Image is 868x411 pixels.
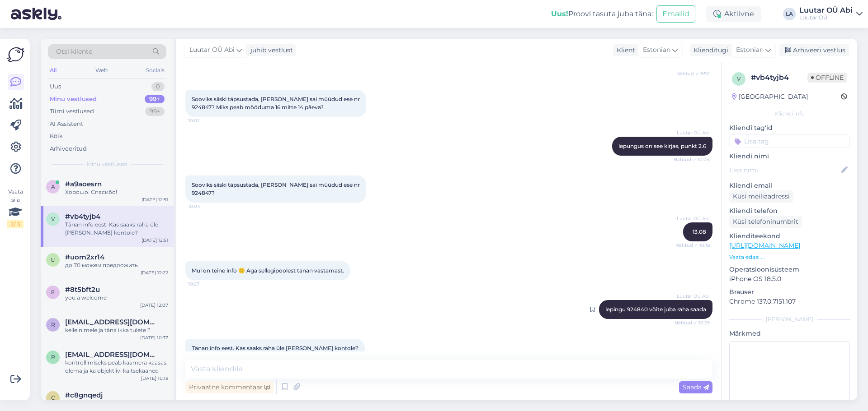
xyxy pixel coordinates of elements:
[729,231,850,241] p: Klienditeekond
[142,237,168,244] div: [DATE] 12:51
[737,75,741,82] span: v
[65,286,100,294] span: #8t5bft2u
[247,46,293,55] div: juhib vestlust
[729,134,850,148] input: Lisa tag
[151,82,165,91] div: 0
[145,107,165,116] div: 99+
[690,46,728,55] div: Klienditugi
[192,181,361,196] span: Sooviks siiski täpsustada, [PERSON_NAME] sai müüdud ese nr 924847?
[676,70,710,77] span: Nähtud ✓ 9:50
[683,383,709,391] span: Saada
[729,274,850,284] p: iPhone OS 18.5.0
[51,321,55,328] span: r
[188,203,222,210] span: 10:04
[676,129,710,136] span: Luutar OÜ Abi
[51,256,55,263] span: u
[65,391,103,399] span: #c8gnqedj
[729,181,850,190] p: Kliendi email
[51,183,55,190] span: a
[736,45,764,55] span: Estonian
[7,46,24,63] img: Askly Logo
[142,196,168,203] div: [DATE] 12:51
[51,394,55,401] span: c
[7,188,24,228] div: Vaata siia
[751,72,807,83] div: # vb4tyjb4
[50,107,94,116] div: Tiimi vestlused
[551,9,568,18] b: Uus!
[65,188,168,196] div: Хорошо. Спасибо!
[729,253,850,261] p: Vaata edasi ...
[729,315,850,323] div: [PERSON_NAME]
[188,117,222,124] span: 10:02
[676,293,710,300] span: Luutar OÜ Abi
[65,318,159,326] span: raidolink@hotmail.com
[656,5,695,23] button: Emailid
[732,92,808,102] div: [GEOGRAPHIC_DATA]
[729,287,850,297] p: Brauser
[65,180,102,188] span: #a9aoesrn
[729,152,850,161] p: Kliendi nimi
[65,212,100,221] span: #vb4tyjb4
[551,9,653,19] div: Proovi tasuta juba täna:
[729,216,802,228] div: Küsi telefoninumbrit
[94,65,109,76] div: Web
[729,265,850,274] p: Operatsioonisüsteem
[807,73,847,83] span: Offline
[65,294,168,302] div: you a welcome
[729,190,793,203] div: Küsi meiliaadressi
[706,6,761,22] div: Aktiivne
[140,334,168,341] div: [DATE] 10:37
[779,44,849,56] div: Arhiveeri vestlus
[140,302,168,309] div: [DATE] 12:07
[50,82,61,91] div: Uus
[729,241,800,249] a: [URL][DOMAIN_NAME]
[144,65,166,76] div: Socials
[192,345,359,351] span: Tänan info eest. Kas saaks raha üle [PERSON_NAME] kontole?
[613,46,635,55] div: Klient
[65,261,168,269] div: до 70 можем предложить
[693,228,706,235] span: 13.08
[56,47,92,56] span: Otsi kliente
[51,289,55,296] span: 8
[618,143,706,149] span: lepungus on see kirjas, punkt 2.6
[730,165,840,175] input: Lisa nimi
[65,399,168,407] div: Kena päeva, Teile!
[48,65,58,76] div: All
[729,110,850,118] div: Kliendi info
[799,14,853,21] div: Luutar OÜ
[65,253,104,261] span: #uom2xr14
[729,206,850,216] p: Kliendi telefon
[50,144,87,153] div: Arhiveeritud
[783,8,796,20] div: LA
[145,95,165,104] div: 99+
[50,95,97,104] div: Minu vestlused
[605,306,706,313] span: lepingu 924840 võite juba raha saada
[65,221,168,237] div: Tänan info eest. Kas saaks raha üle [PERSON_NAME] kontole?
[674,156,710,163] span: Nähtud ✓ 10:04
[192,267,344,274] span: Mul on teine info 🙂 Aga sellegipoolest tanan vastamast.
[50,132,63,141] div: Kõik
[65,359,168,375] div: kontrollimiseks peab kaamera kaasas olema ja ka objektiivi kaitsekaaned
[185,381,274,393] div: Privaatne kommentaar
[188,281,222,287] span: 10:27
[729,297,850,306] p: Chrome 137.0.7151.107
[675,319,710,326] span: Nähtud ✓ 10:29
[65,326,168,334] div: kelle nimele ja täna ikka tulete ?
[65,351,159,359] span: rop112@gmail.com
[799,7,853,14] div: Luutar OÜ Abi
[141,375,168,382] div: [DATE] 10:18
[51,354,55,360] span: r
[87,160,127,168] span: Minu vestlused
[7,220,24,228] div: 2 / 3
[729,123,850,133] p: Kliendi tag'id
[643,45,670,55] span: Estonian
[676,215,710,222] span: Luutar OÜ Abi
[50,120,83,129] div: AI Assistent
[799,7,863,21] a: Luutar OÜ AbiLuutar OÜ
[729,329,850,338] p: Märkmed
[675,242,710,249] span: Nähtud ✓ 10:18
[51,216,55,222] span: v
[141,269,168,276] div: [DATE] 12:22
[189,45,235,55] span: Luutar OÜ Abi
[192,96,361,111] span: Sooviks siiski täpsustada, [PERSON_NAME] sai müüdud ese nr 924847? Miks peab mööduma 16 mitte 14 ...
